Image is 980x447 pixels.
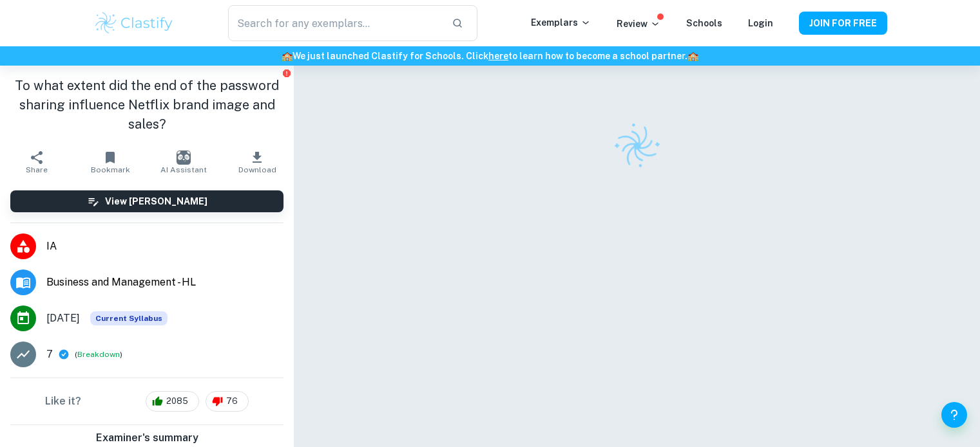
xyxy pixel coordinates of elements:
[687,51,698,61] span: 🏫
[10,190,283,212] button: View [PERSON_NAME]
[605,114,668,178] img: Clastify logo
[46,275,283,290] span: Business and Management - HL
[686,18,722,28] a: Schools
[3,49,977,63] h6: We just launched Clastify for Schools. Click to learn how to become a school partner.
[90,311,168,325] span: Current Syllabus
[238,165,276,174] span: Download
[73,144,147,180] button: Bookmark
[228,5,441,41] input: Search for any exemplars...
[90,311,168,325] div: This exemplar is based on the current syllabus. Feel free to refer to it for inspiration/ideas wh...
[105,194,207,208] h6: View [PERSON_NAME]
[45,394,81,409] h6: Like it?
[219,395,245,408] span: 76
[93,10,175,36] img: Clastify logo
[46,239,283,254] span: IA
[748,18,773,28] a: Login
[147,144,220,180] button: AI Assistant
[206,391,249,412] div: 76
[282,51,293,61] span: 🏫
[91,165,130,174] span: Bookmark
[617,17,660,31] p: Review
[531,15,591,30] p: Exemplars
[46,347,53,362] p: 7
[220,144,294,180] button: Download
[160,165,207,174] span: AI Assistant
[75,349,122,361] span: ( )
[146,391,199,412] div: 2085
[159,395,195,408] span: 2085
[10,76,283,134] h1: To what extent did the end of the password sharing influence Netflix brand image and sales?
[941,402,967,428] button: Help and Feedback
[282,68,291,78] button: Report issue
[488,51,508,61] a: here
[177,151,191,165] img: AI Assistant
[799,12,887,35] button: JOIN FOR FREE
[46,311,80,326] span: [DATE]
[26,165,48,174] span: Share
[77,349,120,360] button: Breakdown
[5,430,289,446] h6: Examiner's summary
